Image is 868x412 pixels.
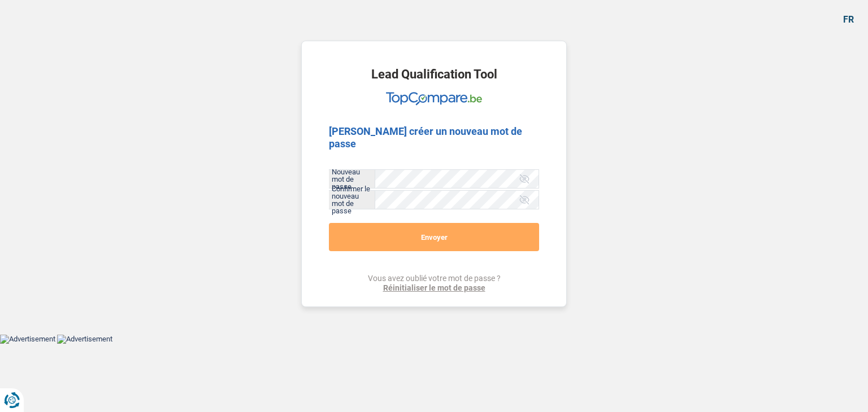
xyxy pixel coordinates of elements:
h1: Lead Qualification Tool [371,68,497,81]
label: Confirmer le nouveau mot de passe [329,191,375,209]
div: Vous avez oublié votre mot de passe ? [368,274,501,293]
img: Advertisement [57,335,112,344]
button: Envoyer [329,223,539,251]
label: Nouveau mot de passe [329,170,375,188]
div: fr [843,14,854,25]
h2: [PERSON_NAME] créer un nouveau mot de passe [329,125,539,150]
a: Réinitialiser le mot de passe [368,283,501,293]
img: TopCompare Logo [386,92,482,106]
